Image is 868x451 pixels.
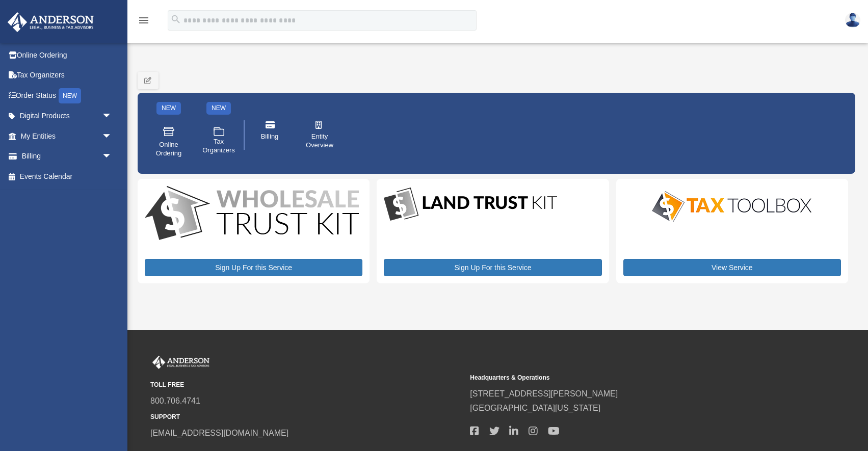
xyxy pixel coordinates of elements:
span: Tax Organizers [202,138,235,155]
a: Digital Productsarrow_drop_down [7,106,122,126]
a: 800.706.4741 [150,396,200,405]
div: NEW [156,102,181,115]
span: Billing [261,132,279,141]
span: arrow_drop_down [102,126,122,147]
small: SUPPORT [150,412,463,422]
i: menu [138,14,150,26]
small: Headquarters & Operations [470,373,782,383]
a: Entity Overview [298,114,341,156]
a: Order StatusNEW [7,85,127,106]
a: [GEOGRAPHIC_DATA][US_STATE] [470,404,600,412]
a: Tax Organizers [197,118,240,165]
span: arrow_drop_down [102,106,122,127]
img: LandTrust_lgo-1.jpg [384,186,557,223]
div: NEW [59,88,81,103]
a: Tax Organizers [7,65,127,86]
a: Online Ordering [7,45,127,65]
img: User Pic [845,13,860,28]
a: Billingarrow_drop_down [7,146,127,167]
div: NEW [206,102,231,115]
a: Events Calendar [7,166,127,187]
img: Anderson Advisors Platinum Portal [5,12,97,32]
a: [EMAIL_ADDRESS][DOMAIN_NAME] [150,429,288,437]
a: View Service [623,259,841,276]
img: Anderson Advisors Platinum Portal [150,356,212,369]
a: Sign Up For this Service [384,259,601,276]
a: [STREET_ADDRESS][PERSON_NAME] [470,389,618,398]
a: menu [138,18,150,26]
span: Entity Overview [305,132,334,150]
a: Billing [248,114,291,156]
small: TOLL FREE [150,380,463,390]
a: Online Ordering [147,118,190,165]
img: WS-Trust-Kit-lgo-1.jpg [145,186,359,243]
i: search [170,14,181,25]
span: Online Ordering [154,141,183,158]
a: Sign Up For this Service [145,259,362,276]
span: arrow_drop_down [102,146,122,167]
a: My Entitiesarrow_drop_down [7,126,127,146]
